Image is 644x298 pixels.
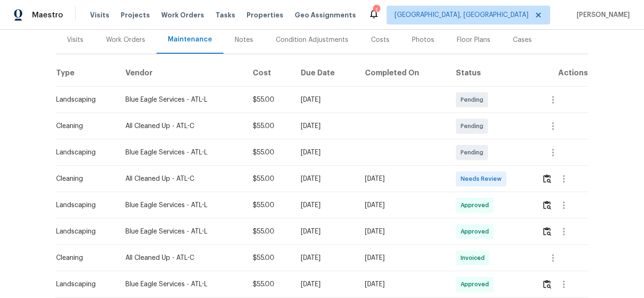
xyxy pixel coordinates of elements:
[542,220,553,243] button: Review Icon
[301,121,350,131] div: [DATE]
[125,148,238,157] div: Blue Eagle Services - ATL-L
[125,121,238,131] div: All Cleaned Up - ATL-C
[118,60,245,87] th: Vendor
[542,194,553,217] button: Review Icon
[253,121,286,131] div: $55.00
[125,227,238,236] div: Blue Eagle Services - ATL-L
[276,35,348,45] div: Condition Adjustments
[253,227,286,236] div: $55.00
[461,174,505,184] span: Needs Review
[301,95,350,105] div: [DATE]
[534,60,588,87] th: Actions
[365,174,440,184] div: [DATE]
[125,174,238,184] div: All Cleaned Up - ATL-C
[253,95,286,105] div: $55.00
[543,201,551,209] img: Review Icon
[461,121,487,131] span: Pending
[253,253,286,263] div: $55.00
[56,95,110,105] div: Landscaping
[215,12,235,18] span: Tasks
[125,280,238,289] div: Blue Eagle Services - ATL-L
[301,253,350,263] div: [DATE]
[412,35,434,45] div: Photos
[168,35,212,44] div: Maintenance
[461,201,493,210] span: Approved
[365,227,440,236] div: [DATE]
[365,253,440,263] div: [DATE]
[56,280,110,289] div: Landscaping
[301,174,350,184] div: [DATE]
[253,174,286,184] div: $55.00
[161,10,204,20] span: Work Orders
[56,253,110,263] div: Cleaning
[543,174,551,183] img: Review Icon
[457,35,490,45] div: Floor Plans
[365,201,440,210] div: [DATE]
[542,168,553,190] button: Review Icon
[461,280,493,289] span: Approved
[253,201,286,210] div: $55.00
[461,148,487,157] span: Pending
[90,10,109,20] span: Visits
[56,201,110,210] div: Landscaping
[573,10,630,20] span: [PERSON_NAME]
[542,273,553,296] button: Review Icon
[56,60,118,87] th: Type
[301,280,350,289] div: [DATE]
[461,95,487,105] span: Pending
[301,148,350,157] div: [DATE]
[125,95,238,105] div: Blue Eagle Services - ATL-L
[543,280,551,289] img: Review Icon
[56,148,110,157] div: Landscaping
[301,227,350,236] div: [DATE]
[125,201,238,210] div: Blue Eagle Services - ATL-L
[245,60,293,87] th: Cost
[56,121,110,131] div: Cleaning
[461,227,493,236] span: Approved
[67,35,83,45] div: Visits
[247,10,283,20] span: Properties
[56,174,110,184] div: Cleaning
[253,280,286,289] div: $55.00
[235,35,253,45] div: Notes
[56,227,110,236] div: Landscaping
[106,35,145,45] div: Work Orders
[121,10,150,20] span: Projects
[295,10,356,20] span: Geo Assignments
[32,10,63,20] span: Maestro
[395,10,528,20] span: [GEOGRAPHIC_DATA], [GEOGRAPHIC_DATA]
[543,227,551,236] img: Review Icon
[301,201,350,210] div: [DATE]
[461,253,488,263] span: Invoiced
[293,60,357,87] th: Due Date
[357,60,448,87] th: Completed On
[365,280,440,289] div: [DATE]
[371,35,389,45] div: Costs
[253,148,286,157] div: $55.00
[125,253,238,263] div: All Cleaned Up - ATL-C
[513,35,532,45] div: Cases
[448,60,534,87] th: Status
[373,6,380,15] div: 1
